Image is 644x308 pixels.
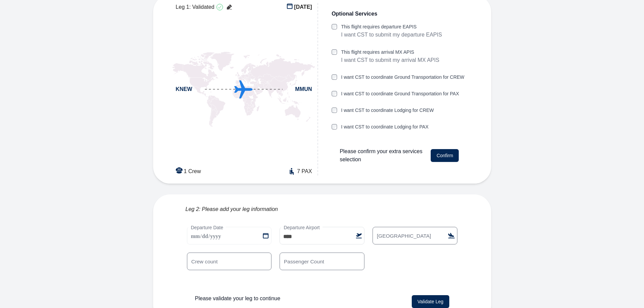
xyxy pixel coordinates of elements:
label: This flight requires departure EAPIS [341,23,442,30]
span: 7 PAX [297,167,312,175]
label: Crew count [188,258,220,265]
label: Passenger Count [281,258,327,265]
label: I want CST to coordinate Lodging for PAX [341,123,429,131]
label: [GEOGRAPHIC_DATA] [374,232,434,239]
label: I want CST to coordinate Lodging for CREW [341,107,434,114]
button: Validate Leg [412,295,449,308]
p: I want CST to submit my departure EAPIS [341,30,442,39]
span: 1 Crew [184,167,201,175]
label: I want CST to coordinate Ground Transportation for PAX [341,90,459,97]
label: Departure Date [188,224,226,231]
label: I want CST to coordinate Ground Transportation for CREW [341,74,464,81]
span: Please confirm your extra services selection [340,147,425,164]
label: This flight requires arrival MX APIS [341,49,439,56]
span: [DATE] [294,3,312,11]
span: KNEW [176,85,192,93]
span: MMUN [295,85,312,93]
span: Leg 2: [186,205,200,213]
button: Confirm [431,149,459,162]
p: Please validate your leg to continue [195,294,281,303]
p: I want CST to submit my arrival MX APIS [341,56,439,65]
span: Leg 1: Validated [176,3,214,11]
span: Please add your leg information [202,205,278,213]
span: Optional Services [332,10,377,18]
label: Departure Airport [281,224,323,231]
